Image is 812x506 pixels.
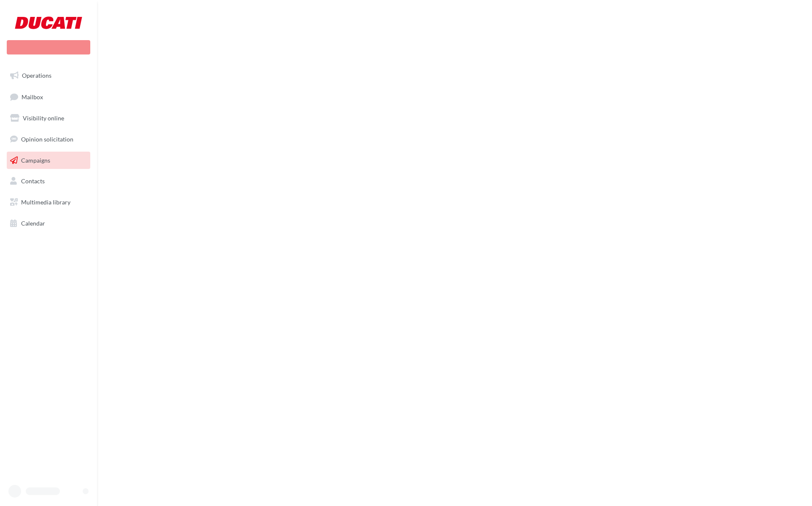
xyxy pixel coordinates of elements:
a: Calendar [5,215,92,232]
span: Campaigns [21,156,50,163]
span: Mailbox [22,93,43,100]
a: Opinion solicitation [5,131,92,148]
a: Contacts [5,172,92,190]
span: Multimedia library [21,199,70,206]
span: Operations [22,72,51,79]
a: Operations [5,67,92,84]
span: Contacts [21,177,45,185]
a: Campaigns [5,152,92,169]
span: Opinion solicitation [21,136,73,143]
span: Visibility online [23,114,64,122]
a: Visibility online [5,109,92,127]
a: Mailbox [5,88,92,106]
span: Calendar [21,220,45,227]
a: Multimedia library [5,193,92,211]
div: New campaign [7,40,90,54]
